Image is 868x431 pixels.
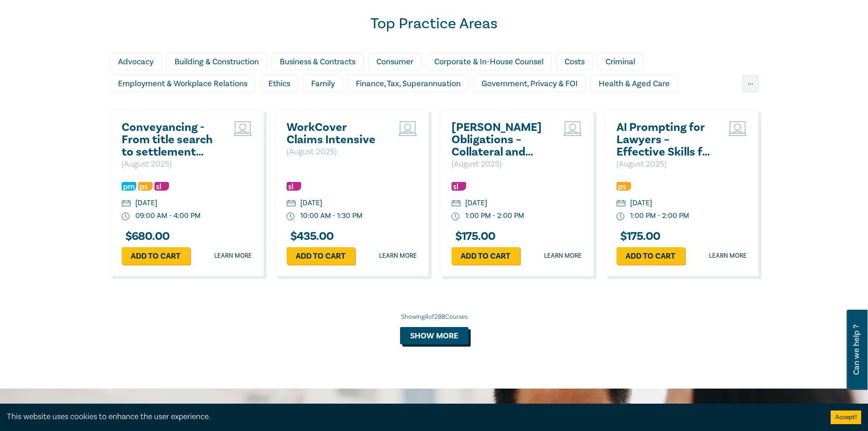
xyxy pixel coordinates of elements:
[852,315,861,384] span: Can we help ?
[616,230,661,243] h3: $ 175.00
[455,97,506,114] div: Migration
[368,53,421,70] div: Consumer
[597,53,643,70] div: Criminal
[110,97,222,114] div: Insolvency & Restructuring
[400,327,468,344] button: Show more
[122,182,136,191] img: Practice Management & Business Skills
[214,251,252,260] a: Learn more
[154,182,169,191] img: Substantive Law
[544,251,582,260] a: Learn more
[452,121,550,158] a: [PERSON_NAME] Obligations – Collateral and Strategic Uses
[452,158,550,170] p: ( August 2025 )
[122,158,220,170] p: ( August 2025 )
[616,121,714,158] a: AI Prompting for Lawyers – Effective Skills for Legal Practice
[110,53,162,70] div: Advocacy
[260,75,298,92] div: Ethics
[287,121,385,146] a: WorkCover Claims Intensive
[7,411,817,423] div: This website uses cookies to enhance the user experience.
[287,182,301,191] img: Substantive Law
[473,75,586,92] div: Government, Privacy & FOI
[452,230,496,243] h3: $ 175.00
[135,198,157,208] div: [DATE]
[729,121,747,136] img: Live Stream
[287,230,334,243] h3: $ 435.00
[138,182,153,191] img: Professional Skills
[379,251,417,260] a: Learn more
[135,211,200,221] div: 09:00 AM - 4:00 PM
[166,53,267,70] div: Building & Construction
[630,211,689,221] div: 1:00 PM - 2:00 PM
[300,198,322,208] div: [DATE]
[300,211,362,221] div: 10:00 AM - 1:30 PM
[709,251,747,260] a: Learn more
[122,200,131,208] img: calendar
[742,75,759,92] div: ...
[287,247,355,265] a: Add to cart
[287,213,295,221] img: watch
[452,182,466,191] img: Substantive Law
[227,97,318,114] div: Intellectual Property
[110,312,759,322] div: Showing 4 of 288 Courses
[122,230,170,243] h3: $ 680.00
[287,200,296,208] img: calendar
[323,97,450,114] div: Litigation & Dispute Resolution
[348,75,469,92] div: Finance, Tax, Superannuation
[303,75,343,92] div: Family
[110,15,759,33] h2: Top Practice Areas
[122,121,220,158] a: Conveyancing - From title search to settlement ([DATE])
[616,182,631,191] img: Professional Skills
[287,146,385,158] p: ( August 2025 )
[452,200,461,208] img: calendar
[122,247,190,265] a: Add to cart
[122,213,130,221] img: watch
[272,53,364,70] div: Business & Contracts
[831,410,861,424] button: Accept cookies
[234,121,252,136] img: Live Stream
[630,198,652,208] div: [DATE]
[616,158,714,170] p: ( August 2025 )
[465,198,487,208] div: [DATE]
[510,97,638,114] div: Personal Injury & Medico-Legal
[556,53,593,70] div: Costs
[110,75,256,92] div: Employment & Workplace Relations
[452,213,460,221] img: watch
[399,121,417,136] img: Live Stream
[591,75,678,92] div: Health & Aged Care
[616,213,625,221] img: watch
[426,53,552,70] div: Corporate & In-House Counsel
[564,121,582,136] img: Live Stream
[616,200,626,208] img: calendar
[616,247,685,265] a: Add to cart
[465,211,524,221] div: 1:00 PM - 2:00 PM
[452,247,520,265] a: Add to cart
